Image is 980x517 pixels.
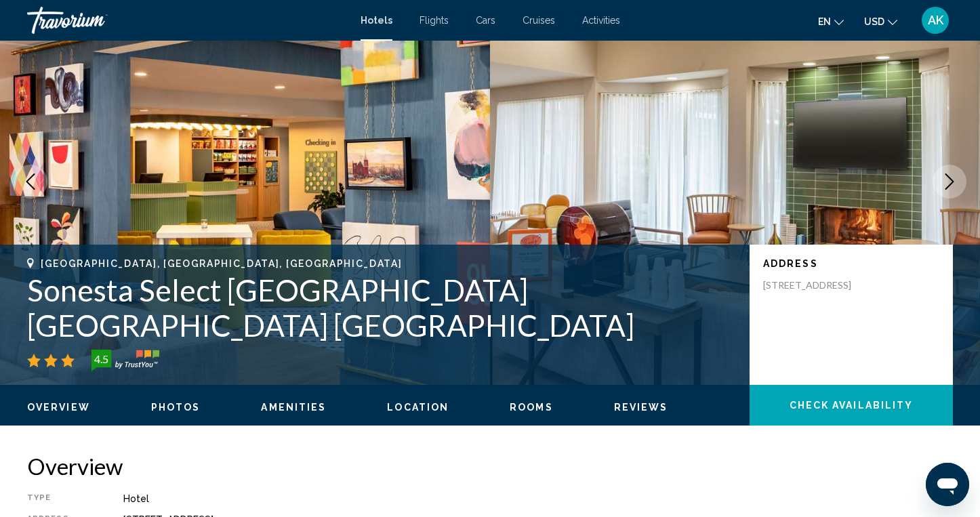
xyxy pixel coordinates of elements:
[151,401,201,413] button: Photos
[41,258,402,269] span: [GEOGRAPHIC_DATA], [GEOGRAPHIC_DATA], [GEOGRAPHIC_DATA]
[476,15,495,26] a: Cars
[926,463,969,506] iframe: Bouton de lancement de la fenêtre de messagerie
[27,493,89,504] div: Type
[933,165,966,199] button: Next image
[614,402,668,413] span: Reviews
[261,401,326,413] button: Amenities
[27,401,90,413] button: Overview
[387,402,449,413] span: Location
[27,7,347,34] a: Travorium
[91,350,159,371] img: trustyou-badge-hor.svg
[27,402,90,413] span: Overview
[790,400,914,411] span: Check Availability
[510,402,553,413] span: Rooms
[582,15,620,26] a: Activities
[763,258,939,269] p: Address
[87,351,115,367] div: 4.5
[27,272,736,343] h1: Sonesta Select [GEOGRAPHIC_DATA] [GEOGRAPHIC_DATA] [GEOGRAPHIC_DATA]
[864,12,897,31] button: Change currency
[387,401,449,413] button: Location
[818,12,844,31] button: Change language
[523,15,555,26] a: Cruises
[614,401,668,413] button: Reviews
[27,453,953,480] h2: Overview
[261,402,326,413] span: Amenities
[123,493,953,504] div: Hotel
[750,385,953,426] button: Check Availability
[510,401,553,413] button: Rooms
[928,14,943,27] span: AK
[818,16,831,27] span: en
[361,15,392,26] a: Hotels
[151,402,201,413] span: Photos
[763,279,872,291] p: [STREET_ADDRESS]
[864,16,884,27] span: USD
[420,15,449,26] a: Flights
[918,6,953,35] button: User Menu
[14,165,47,199] button: Previous image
